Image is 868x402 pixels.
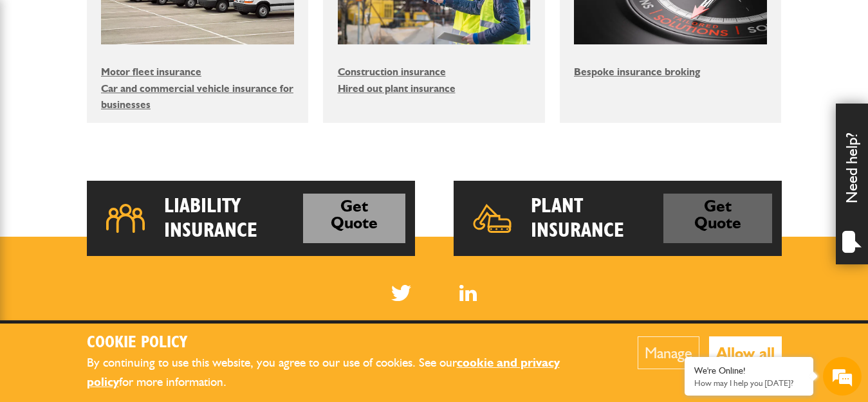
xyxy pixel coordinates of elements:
h2: Cookie Policy [87,333,598,353]
em: Start Chat [175,311,234,329]
div: Chat with us now [67,72,216,89]
div: Minimize live chat window [211,6,242,37]
a: Hired out plant insurance [338,82,456,95]
input: Enter your last name [17,119,235,147]
h2: Liability Insurance [164,194,304,243]
input: Enter your phone number [17,195,235,223]
a: Get Quote [663,194,772,243]
img: Twitter [391,285,411,301]
div: Need help? [836,104,868,264]
h2: Plant Insurance [531,194,663,243]
a: Motor fleet insurance [101,66,201,78]
button: Manage [638,336,699,369]
a: Construction insurance [338,66,446,78]
div: We're Online! [694,365,804,376]
textarea: Type your message and hit 'Enter' [17,233,235,300]
img: d_20077148190_company_1631870298795_20077148190 [22,71,54,89]
a: Bespoke insurance broking [574,66,700,78]
p: By continuing to use this website, you agree to our use of cookies. See our for more information. [87,353,598,392]
a: cookie and privacy policy [87,355,560,390]
img: Linked In [459,285,477,301]
a: Get Quote [303,194,405,243]
a: Car and commercial vehicle insurance for businesses [101,82,293,111]
p: How may I help you today? [694,378,804,388]
input: Enter your email address [17,157,235,185]
button: Allow all [709,336,782,369]
a: LinkedIn [459,285,477,301]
